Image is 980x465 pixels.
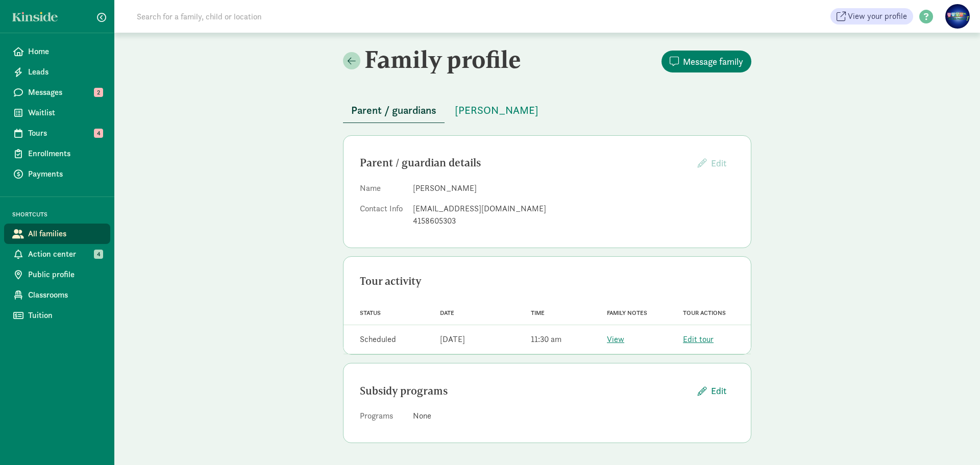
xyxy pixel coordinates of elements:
span: [PERSON_NAME] [455,102,538,118]
a: Messages 2 [4,82,110,103]
div: Scheduled [360,333,396,346]
span: Classrooms [28,289,102,301]
span: Messages [28,86,102,99]
div: Tour activity [360,273,734,289]
div: [DATE] [440,333,465,346]
a: Enrollments [4,143,110,164]
span: Message family [683,55,743,68]
div: None [413,410,734,422]
button: Edit [690,152,734,174]
span: Tour actions [683,309,726,316]
iframe: Chat Widget [929,416,980,465]
a: Tuition [4,305,110,326]
a: [PERSON_NAME] [447,105,547,116]
span: All families [28,228,102,240]
dd: [PERSON_NAME] [413,182,734,194]
a: Payments [4,164,110,184]
span: Tours [28,127,102,139]
a: Leads [4,62,110,82]
span: View your profile [848,10,907,22]
a: Home [4,41,110,62]
span: 2 [94,88,103,97]
a: Edit tour [683,334,714,345]
div: [EMAIL_ADDRESS][DOMAIN_NAME] [413,203,734,215]
span: Payments [28,168,102,180]
input: Search for a family, child or location [131,6,417,27]
button: [PERSON_NAME] [447,98,547,123]
span: Date [440,309,454,316]
span: 4 [94,129,103,138]
div: 4158605303 [413,215,734,227]
span: 4 [94,250,103,259]
span: Enrollments [28,148,102,160]
h2: Family profile [343,45,545,74]
span: Time [531,309,545,316]
div: Subsidy programs [360,383,690,399]
button: Parent / guardians [343,98,445,123]
div: 11:30 am [531,333,561,346]
span: Edit [711,157,726,169]
dt: Contact Info [360,203,405,231]
button: Edit [690,380,734,402]
span: Home [28,45,102,58]
span: Waitlist [28,107,102,119]
span: Leads [28,66,102,78]
a: View your profile [830,8,913,25]
span: Status [360,309,381,316]
a: Public profile [4,264,110,285]
a: Parent / guardians [343,105,445,116]
a: Classrooms [4,285,110,305]
span: Family notes [607,309,647,316]
a: All families [4,224,110,244]
a: Waitlist [4,103,110,123]
span: Edit [711,384,726,398]
button: Message family [661,51,751,72]
span: Tuition [28,309,102,322]
a: Action center 4 [4,244,110,264]
span: Action center [28,248,102,260]
dt: Programs [360,410,405,426]
span: Public profile [28,268,102,281]
dt: Name [360,182,405,199]
div: Parent / guardian details [360,155,690,171]
a: Tours 4 [4,123,110,143]
span: Parent / guardians [351,102,436,118]
a: View [607,334,624,345]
